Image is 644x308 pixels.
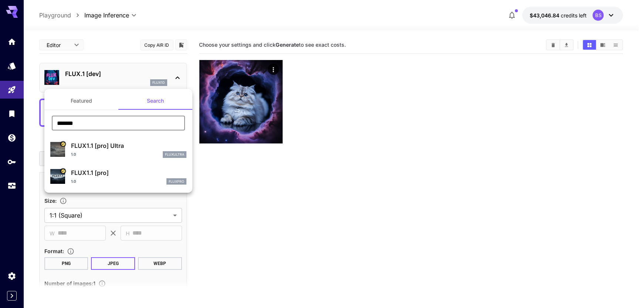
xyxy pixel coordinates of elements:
p: fluxultra [165,152,184,157]
button: Search [118,92,192,110]
p: FLUX1.1 [pro] [71,168,186,177]
button: Featured [44,92,118,110]
button: Certified Model – Vetted for best performance and includes a commercial license. [60,141,66,147]
p: 1.0 [71,152,76,157]
button: Certified Model – Vetted for best performance and includes a commercial license. [60,168,66,174]
p: fluxpro [169,179,184,184]
div: Certified Model – Vetted for best performance and includes a commercial license.FLUX1.1 [pro] Ult... [50,138,186,161]
p: 1.0 [71,179,76,184]
p: FLUX1.1 [pro] Ultra [71,141,186,150]
div: Certified Model – Vetted for best performance and includes a commercial license.FLUX1.1 [pro]1.0f... [50,165,186,188]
